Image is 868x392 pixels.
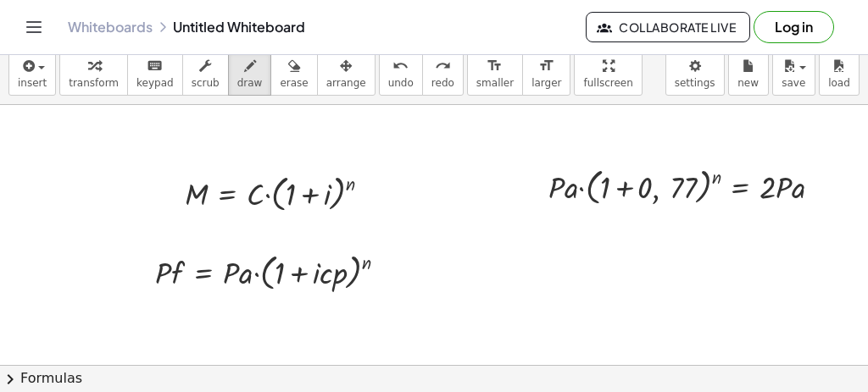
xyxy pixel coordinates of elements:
[317,50,376,96] button: arrange
[772,50,815,96] button: save
[476,77,514,89] span: smaller
[431,77,454,89] span: redo
[228,50,272,96] button: draw
[819,50,860,96] button: load
[467,50,523,96] button: format_sizesmaller
[728,50,769,96] button: new
[737,77,759,89] span: new
[388,77,414,89] span: undo
[522,50,570,96] button: format_sizelarger
[422,50,464,96] button: redoredo
[136,77,174,89] span: keypad
[59,50,128,96] button: transform
[192,77,220,89] span: scrub
[583,77,632,89] span: fullscreen
[586,12,750,42] button: Collaborate Live
[69,77,119,89] span: transform
[68,19,153,36] a: Whiteboards
[538,56,554,76] i: format_size
[828,77,850,89] span: load
[487,56,503,76] i: format_size
[379,50,423,96] button: undoundo
[270,50,317,96] button: erase
[675,77,715,89] span: settings
[435,56,451,76] i: redo
[754,11,834,43] button: Log in
[127,50,183,96] button: keyboardkeypad
[665,50,725,96] button: settings
[531,77,561,89] span: larger
[574,50,642,96] button: fullscreen
[280,77,308,89] span: erase
[237,77,263,89] span: draw
[8,50,56,96] button: insert
[326,77,366,89] span: arrange
[182,50,229,96] button: scrub
[782,77,805,89] span: save
[600,19,736,35] span: Collaborate Live
[18,77,47,89] span: insert
[20,14,47,41] button: Toggle navigation
[392,56,409,76] i: undo
[147,56,163,76] i: keyboard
